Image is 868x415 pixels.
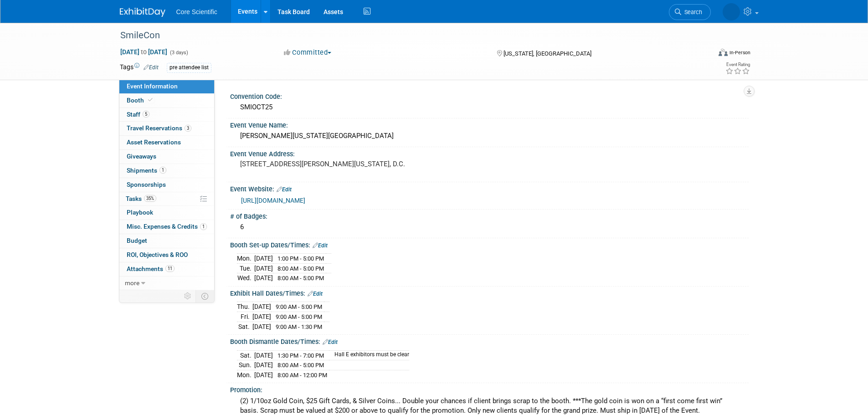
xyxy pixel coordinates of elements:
td: [DATE] [254,273,273,283]
div: In-Person [729,49,750,56]
div: pre attendee list [167,63,211,72]
a: Shipments1 [119,164,214,178]
a: Budget [119,234,214,248]
span: [US_STATE], [GEOGRAPHIC_DATA] [503,50,591,57]
a: Giveaways [119,150,214,164]
span: 8:00 AM - 5:00 PM [277,265,324,272]
div: Convention Code: [230,90,749,101]
td: Hall E exhibitors must be clear [329,350,409,360]
a: Tasks35% [119,192,214,206]
td: Tue. [237,263,254,273]
div: Event Venue Name: [230,118,749,130]
td: [DATE] [254,360,273,370]
div: SmileCon [117,27,697,44]
a: Travel Reservations3 [119,122,214,135]
td: Wed. [237,273,254,283]
td: [DATE] [252,322,271,331]
a: ROI, Objectives & ROO [119,248,214,262]
img: Format-Inperson.png [719,49,728,56]
td: Toggle Event Tabs [195,290,214,302]
a: Asset Reservations [119,136,214,149]
span: 1 [200,223,207,230]
span: Travel Reservations [127,124,191,132]
pre: [STREET_ADDRESS][PERSON_NAME][US_STATE], D.C. [240,160,436,168]
td: Fri. [237,312,252,322]
span: (3 days) [169,50,188,56]
span: Event Information [127,82,178,90]
td: [DATE] [254,370,273,379]
span: ROI, Objectives & ROO [127,251,188,258]
i: Booth reservation complete [148,97,153,102]
button: Committed [281,48,335,57]
span: 9:00 AM - 5:00 PM [276,303,322,310]
a: Misc. Expenses & Credits1 [119,220,214,234]
td: [DATE] [254,263,273,273]
span: 3 [185,125,191,132]
a: [URL][DOMAIN_NAME] [241,197,305,204]
span: to [139,48,148,56]
td: [DATE] [254,254,273,264]
a: Edit [323,339,338,345]
span: 35% [144,195,156,202]
div: Event Format [657,47,751,61]
span: 9:00 AM - 1:30 PM [276,323,322,330]
span: 11 [165,265,175,272]
div: SMIOCT25 [237,100,742,114]
a: Edit [277,186,292,193]
span: Misc. Expenses & Credits [127,223,207,230]
span: 8:00 AM - 5:00 PM [277,362,324,369]
span: 8:00 AM - 12:00 PM [277,372,327,379]
td: Sat. [237,322,252,331]
div: [PERSON_NAME][US_STATE][GEOGRAPHIC_DATA] [237,129,742,143]
div: Event Venue Address: [230,147,749,159]
span: 1:30 PM - 7:00 PM [277,352,324,359]
a: Edit [308,291,323,297]
div: Event Rating [725,62,750,67]
div: 6 [237,220,742,234]
td: Sat. [237,350,254,360]
td: Sun. [237,360,254,370]
td: Thu. [237,302,252,312]
img: ExhibitDay [120,8,165,17]
span: 1 [159,167,166,174]
div: Exhibit Hall Dates/Times: [230,287,749,298]
span: Booth [127,97,154,104]
td: Personalize Event Tab Strip [180,290,196,302]
a: Staff5 [119,108,214,122]
span: 8:00 AM - 5:00 PM [277,275,324,282]
span: 9:00 AM - 5:00 PM [276,313,322,320]
span: Giveaways [127,153,156,160]
td: [DATE] [252,312,271,322]
span: Playbook [127,209,153,216]
span: Asset Reservations [127,138,181,146]
span: more [125,279,139,287]
a: Booth [119,94,214,108]
td: Mon. [237,254,254,264]
span: Staff [127,111,149,118]
div: Promotion: [230,383,749,395]
div: Event Website: [230,182,749,194]
span: 5 [143,111,149,118]
a: Search [669,4,711,20]
span: Core Scientific [176,8,217,15]
a: Edit [144,64,159,71]
div: Booth Set-up Dates/Times: [230,238,749,250]
a: Attachments11 [119,262,214,276]
td: [DATE] [254,350,273,360]
div: # of Badges: [230,210,749,221]
span: Search [681,9,702,15]
a: Event Information [119,80,214,93]
span: Shipments [127,167,166,174]
td: Tags [120,62,159,73]
span: Tasks [126,195,156,202]
div: Booth Dismantle Dates/Times: [230,335,749,347]
a: Playbook [119,206,214,220]
span: Attachments [127,265,175,272]
a: Edit [313,242,328,249]
span: Budget [127,237,147,244]
img: Megan Murray [723,3,740,20]
span: [DATE] [DATE] [120,48,168,56]
span: 1:00 PM - 5:00 PM [277,255,324,262]
a: more [119,277,214,290]
a: Sponsorships [119,178,214,192]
